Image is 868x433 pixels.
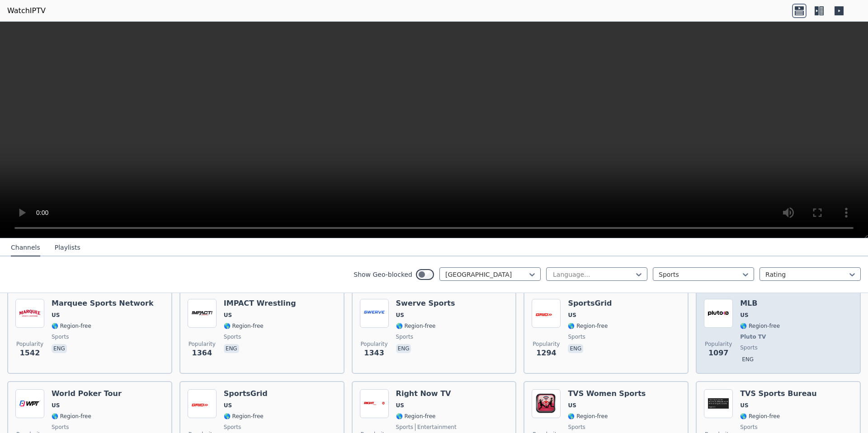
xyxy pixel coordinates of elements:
span: 1294 [536,348,557,359]
span: 1364 [192,348,212,359]
span: Popularity [189,340,216,348]
img: Swerve Sports [360,299,389,328]
span: US [568,402,576,409]
span: 🌎 Region-free [224,413,264,420]
span: US [52,312,60,319]
span: 🌎 Region-free [52,413,91,420]
span: US [568,312,576,319]
img: TVS Women Sports [532,389,561,418]
span: US [740,402,748,409]
span: sports [52,424,69,431]
h6: SportsGrid [568,299,612,308]
p: eng [52,344,67,353]
h6: Right Now TV [396,389,457,398]
span: US [740,312,748,319]
h6: Swerve Sports [396,299,455,308]
span: Popularity [361,340,388,348]
span: 1097 [708,348,729,359]
span: Popularity [705,340,732,348]
h6: SportsGrid [224,389,268,398]
span: US [396,312,404,319]
span: sports [52,333,69,340]
span: 🌎 Region-free [740,322,780,330]
span: entertainment [415,424,457,431]
img: Marquee Sports Network [15,299,44,328]
span: 🌎 Region-free [52,322,91,330]
h6: IMPACT Wrestling [224,299,296,308]
span: US [224,402,232,409]
span: sports [740,424,757,431]
img: IMPACT Wrestling [188,299,217,328]
img: SportsGrid [532,299,561,328]
h6: World Poker Tour [52,389,122,398]
h6: TVS Women Sports [568,389,646,398]
img: MLB [704,299,733,328]
span: US [396,402,404,409]
span: sports [396,333,413,340]
button: Channels [11,239,40,256]
p: eng [568,344,583,353]
span: Pluto TV [740,333,766,340]
span: Popularity [16,340,43,348]
span: 🌎 Region-free [740,413,780,420]
span: sports [568,424,585,431]
span: 🌎 Region-free [568,413,608,420]
h6: MLB [740,299,780,308]
h6: TVS Sports Bureau [740,389,817,398]
span: sports [568,333,585,340]
span: sports [224,333,241,340]
a: WatchIPTV [7,5,46,16]
span: 1343 [364,348,384,359]
button: Playlists [55,239,80,256]
img: SportsGrid [188,389,217,418]
h6: Marquee Sports Network [52,299,154,308]
span: sports [396,424,413,431]
img: Right Now TV [360,389,389,418]
span: 🌎 Region-free [396,413,436,420]
span: 🌎 Region-free [396,322,436,330]
p: eng [740,355,755,364]
span: 🌎 Region-free [224,322,264,330]
span: Popularity [533,340,560,348]
img: World Poker Tour [15,389,44,418]
p: eng [396,344,411,353]
img: TVS Sports Bureau [704,389,733,418]
span: 🌎 Region-free [568,322,608,330]
span: sports [224,424,241,431]
p: eng [224,344,239,353]
span: sports [740,344,757,351]
span: US [224,312,232,319]
label: Show Geo-blocked [354,270,412,279]
span: US [52,402,60,409]
span: 1542 [20,348,40,359]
